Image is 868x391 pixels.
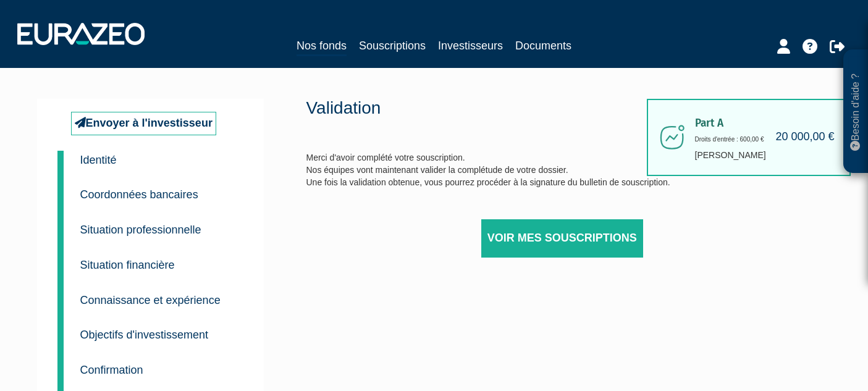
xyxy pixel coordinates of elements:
[57,239,64,277] a: 4
[80,364,143,376] small: Confirmation
[515,37,571,54] a: Documents
[80,188,198,201] small: Coordonnées bancaires
[57,274,64,313] a: 5
[80,154,117,166] small: Identité
[57,309,64,347] a: 6
[57,151,64,175] a: 1
[306,96,646,120] p: Validation
[481,219,643,258] a: Voir mes souscriptions
[80,259,175,271] small: Situation financière
[695,117,831,130] span: Part A
[71,112,216,135] a: Envoyer à l'investisseur
[80,329,209,341] small: Objectifs d'investissement
[849,56,863,167] p: Besoin d'aide ?
[775,132,834,144] h4: 20 000,00 €
[57,204,64,242] a: 3
[80,294,221,306] small: Connaissance et expérience
[438,37,503,54] a: Investisseurs
[57,169,64,207] a: 2
[695,136,831,143] h6: Droits d'entrée : 600,00 €
[17,23,145,45] img: 1732889491-logotype_eurazeo_blanc_rvb.png
[80,224,201,236] small: Situation professionnelle
[297,37,347,56] a: Nos fonds
[306,99,744,288] div: Merci d'avoir complété votre souscription. Nos équipes vont maintenant valider la complétude de v...
[57,344,64,382] a: 7
[647,99,851,176] div: [PERSON_NAME]
[359,37,426,54] a: Souscriptions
